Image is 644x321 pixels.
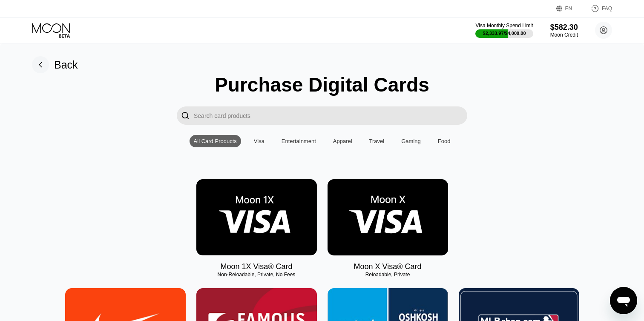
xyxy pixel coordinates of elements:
[215,73,429,96] div: Purchase Digital Cards
[602,6,612,11] div: FAQ
[196,272,317,278] div: Non-Reloadable, Private, No Fees
[254,138,264,144] div: Visa
[54,59,78,71] div: Back
[32,56,78,73] div: Back
[328,272,448,278] div: Reloadable, Private
[194,106,467,125] input: Search card products
[397,135,425,147] div: Gaming
[565,6,572,11] div: EN
[475,23,533,38] div: Visa Monthly Spend Limit$2,333.97/$4,000.00
[220,262,292,271] div: Moon 1X Visa® Card
[177,106,194,125] div: 
[434,135,455,147] div: Food
[438,138,451,144] div: Food
[194,138,237,144] div: All Card Products
[610,287,637,314] iframe: Кнопка, открывающая окно обмена сообщениями; идет разговор
[282,138,316,144] div: Entertainment
[250,135,269,147] div: Visa
[181,111,190,120] div: 
[354,262,421,271] div: Moon X Visa® Card
[329,135,356,147] div: Apparel
[190,135,241,147] div: All Card Products
[582,4,612,13] div: FAQ
[365,135,389,147] div: Travel
[550,23,578,38] div: $582.30Moon Credit
[483,31,526,36] div: $2,333.97 / $4,000.00
[277,135,320,147] div: Entertainment
[550,32,578,38] div: Moon Credit
[369,138,385,144] div: Travel
[556,4,582,13] div: EN
[550,23,578,32] div: $582.30
[333,138,352,144] div: Apparel
[401,138,421,144] div: Gaming
[475,23,533,29] div: Visa Monthly Spend Limit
